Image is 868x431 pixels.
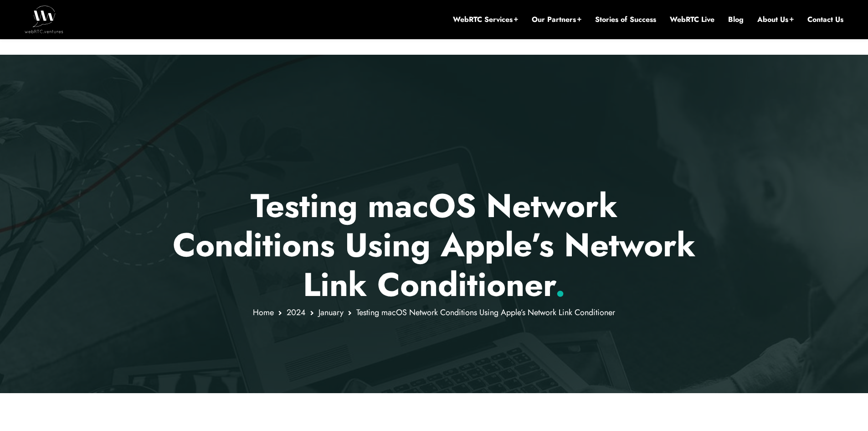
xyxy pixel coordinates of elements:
[670,15,714,25] a: WebRTC Live
[25,5,63,33] img: WebRTC.ventures
[167,186,701,304] p: Testing macOS Network Conditions Using Apple’s Network Link Conditioner
[253,306,274,318] a: Home
[453,15,518,25] a: WebRTC Services
[318,306,344,318] a: January
[728,15,744,25] a: Blog
[555,261,565,308] span: .
[356,306,615,318] span: Testing macOS Network Conditions Using Apple’s Network Link Conditioner
[807,15,843,25] a: Contact Us
[757,15,794,25] a: About Us
[595,15,656,25] a: Stories of Success
[532,15,581,25] a: Our Partners
[287,306,306,318] a: 2024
